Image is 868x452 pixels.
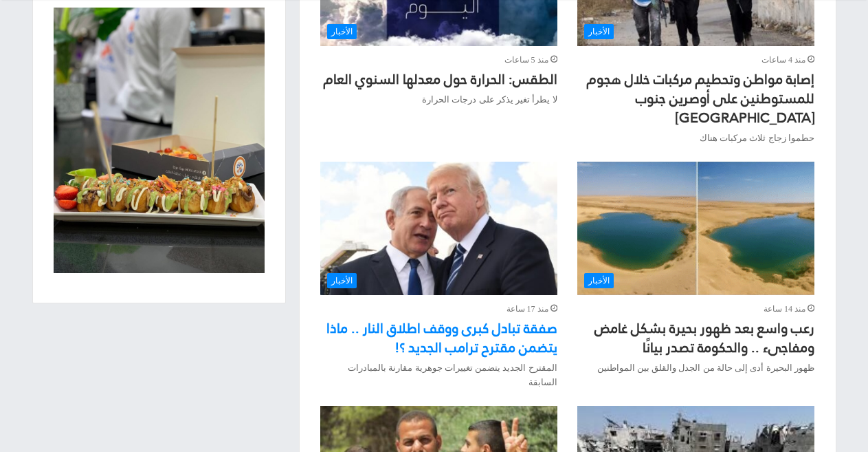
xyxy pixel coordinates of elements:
a: صفقة تبادل كبرى ووقف اطلاق النار .. ماذا يتضمن مقترح ترامب الجديد ؟! [326,315,557,360]
span: الأخبار [327,24,357,39]
span: الأخبار [584,273,614,288]
span: منذ 14 ساعة [764,302,814,316]
span: الأخبار [584,24,614,39]
span: الأخبار [327,273,357,288]
span: منذ 5 ساعات [504,53,557,67]
span: منذ 17 ساعة [507,302,557,316]
a: إصابة مواطن وتحطيم مركبات خلال هجوم للمستوطنين على أوصرين جنوب [GEOGRAPHIC_DATA] [587,66,814,131]
span: منذ 4 ساعات [761,53,814,67]
a: رعب واسع بعد ظهور بحيرة بشكل غامض ومفاجىء .. والحكومة تصدر بيانًا [594,315,814,360]
img: صورة صفقة تبادل كبرى ووقف اطلاق النار .. ماذا يتضمن مقترح ترامب الجديد ؟! [320,162,557,295]
img: صورة رعب واسع بعد ظهور بحيرة بشكل غامض ومفاجىء .. والحكومة تصدر بيانًا [577,162,814,295]
a: الطقس: الحرارة حول معدلها السنوي العام [324,66,557,92]
p: ظهور البحيرة أدى إلى حالة من الجدل والقلق بين المواطنين [577,360,814,375]
a: رعب واسع بعد ظهور بحيرة بشكل غامض ومفاجىء .. والحكومة تصدر بيانًا [577,162,814,295]
p: لا يطرأ تغير يذكر على درجات الحرارة [320,92,557,107]
p: المقترح الجديد يتضمن تغييرات جوهرية مقارنة بالمبادرات السابقة [320,360,557,389]
a: صفقة تبادل كبرى ووقف اطلاق النار .. ماذا يتضمن مقترح ترامب الجديد ؟! [320,162,557,295]
p: حطموا زجاج ثلاث مركبات هناك [577,131,814,145]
